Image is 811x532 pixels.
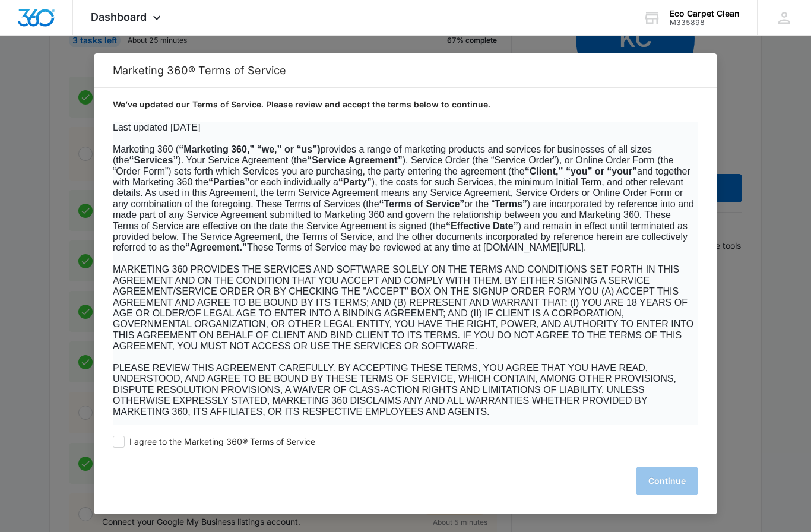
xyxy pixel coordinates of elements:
[113,144,694,253] span: Marketing 360 ( provides a range of marketing products and services for businesses of all sizes (...
[113,122,200,132] span: Last updated [DATE]
[185,242,247,252] b: “Agreement.”
[670,18,740,27] div: account id
[670,9,740,18] div: account name
[208,177,249,187] b: “Parties”
[113,64,698,77] h2: Marketing 360® Terms of Service
[113,99,698,110] p: We’ve updated our Terms of Service. Please review and accept the terms below to continue.
[446,221,518,231] b: “Effective Date”
[379,199,465,209] b: “Terms of Service”
[113,264,693,351] span: MARKETING 360 PROVIDES THE SERVICES AND SOFTWARE SOLELY ON THE TERMS AND CONDITIONS SET FORTH IN ...
[636,467,698,495] button: Continue
[129,436,315,448] span: I agree to the Marketing 360® Terms of Service
[525,166,637,176] b: “Client,” “you” or “your”
[307,155,402,165] b: “Service Agreement”
[179,144,320,154] b: “Marketing 360,” “we,” or “us”)
[338,177,372,187] b: “Party”
[129,155,178,165] b: “Services”
[91,11,147,23] span: Dashboard
[495,199,527,209] b: Terms”
[113,363,676,417] span: PLEASE REVIEW THIS AGREEMENT CAREFULLY. BY ACCEPTING THESE TERMS, YOU AGREE THAT YOU HAVE READ, U...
